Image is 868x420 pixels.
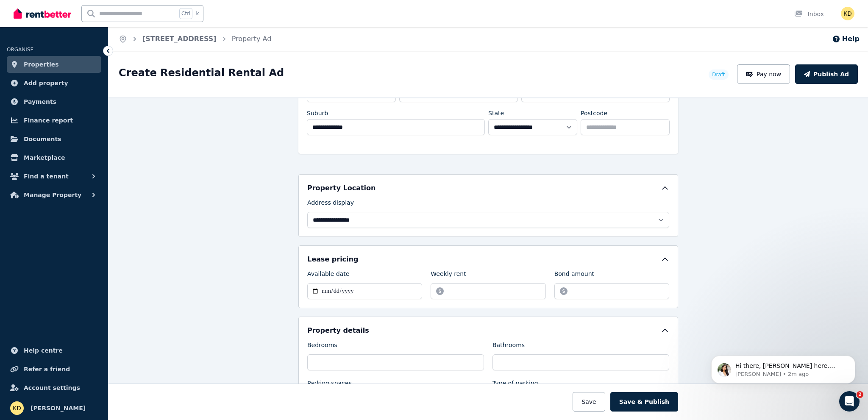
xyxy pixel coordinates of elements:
a: Property Ad [232,35,272,43]
a: Add property [7,75,101,92]
span: Refer a friend [24,364,70,374]
label: Address display [307,198,354,210]
label: Bedrooms [307,341,337,353]
button: Publish Ad [795,64,858,84]
span: Marketplace [24,153,65,163]
span: Add property [24,78,68,88]
a: Documents [7,131,101,147]
button: Save [573,392,605,412]
span: Payments [24,97,56,107]
span: [PERSON_NAME] [31,403,86,413]
span: Properties [24,59,59,70]
span: Find a tenant [24,171,69,181]
img: Kym Dunstan [841,7,854,20]
label: Available date [307,270,349,281]
button: Help [832,34,860,44]
span: Account settings [24,383,80,393]
h5: Property Location [307,183,376,193]
iframe: Intercom notifications message [698,338,868,397]
span: Documents [24,134,61,144]
label: Parking spaces [307,379,352,391]
a: Help centre [7,342,101,359]
span: Ctrl [179,8,192,19]
a: Account settings [7,379,101,396]
h5: Property details [307,325,369,336]
span: Draft [712,71,725,78]
a: Payments [7,93,101,110]
h5: Lease pricing [307,254,358,264]
button: Pay now [737,64,790,84]
span: 2 [857,391,863,398]
button: Save & Publish [610,392,678,412]
iframe: Intercom live chat [839,391,860,412]
label: Type of parking [492,379,538,391]
label: Suburb [307,109,328,117]
span: Manage Property [24,190,81,200]
span: ORGANISE [7,47,33,53]
a: Marketplace [7,149,101,166]
label: Bathrooms [492,341,525,353]
img: RentBetter [14,7,71,20]
label: Weekly rent [431,270,466,281]
h1: Create Residential Rental Ad [119,66,284,80]
nav: Breadcrumb [108,27,281,51]
label: State [488,109,504,117]
span: Finance report [24,115,73,125]
button: Find a tenant [7,168,101,185]
a: Finance report [7,112,101,129]
a: [STREET_ADDRESS] [142,35,217,43]
img: Kym Dunstan [10,401,24,415]
div: Inbox [794,10,824,18]
span: Help centre [24,345,63,356]
a: Properties [7,56,101,73]
label: Bond amount [554,270,594,281]
a: Refer a friend [7,361,101,378]
span: k [196,10,199,17]
label: Postcode [581,109,607,117]
button: Manage Property [7,186,101,203]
